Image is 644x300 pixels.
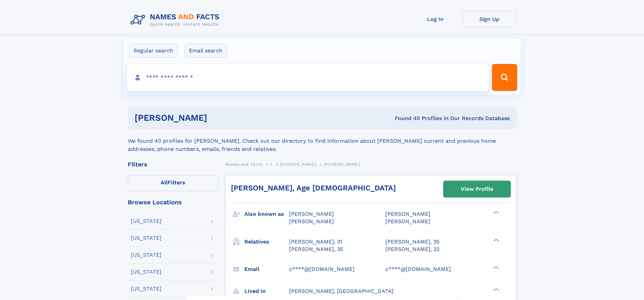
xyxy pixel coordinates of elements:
[324,162,360,167] span: [PERSON_NAME]
[289,218,334,225] span: [PERSON_NAME]
[129,44,177,58] label: Regular search
[244,208,289,220] h3: Also known as
[492,210,500,215] div: ❯
[225,160,262,168] a: Names and Facts
[492,238,500,242] div: ❯
[131,218,162,224] div: [US_STATE]
[492,64,517,91] button: Search Button
[161,179,168,186] span: All
[128,199,218,205] div: Browse Locations
[135,114,301,122] h1: [PERSON_NAME]
[492,265,500,270] div: ❯
[128,129,517,153] div: We found 40 profiles for [PERSON_NAME]. Check out our directory to find information about [PERSON...
[270,162,272,167] span: T
[128,175,218,191] label: Filters
[128,161,218,167] div: Filters
[131,269,162,275] div: [US_STATE]
[128,11,225,29] img: Logo Names and Facts
[127,64,489,91] input: search input
[444,181,510,197] a: View Profile
[385,218,430,225] span: [PERSON_NAME]
[289,211,334,217] span: [PERSON_NAME]
[289,288,393,294] span: [PERSON_NAME], [GEOGRAPHIC_DATA]
[385,246,439,253] a: [PERSON_NAME], 32
[270,160,272,168] a: T
[462,11,517,27] a: Sign Up
[244,236,289,248] h3: Relatives
[461,181,493,197] div: View Profile
[244,285,289,297] h3: Lived in
[301,115,510,122] div: Found 40 Profiles In Our Records Database
[289,238,342,246] a: [PERSON_NAME], 31
[408,11,462,27] a: Log In
[131,235,162,241] div: [US_STATE]
[492,287,500,292] div: ❯
[385,238,439,246] a: [PERSON_NAME], 35
[280,160,316,168] a: [PERSON_NAME]
[280,162,316,167] span: [PERSON_NAME]
[231,184,396,192] a: [PERSON_NAME], Age [DEMOGRAPHIC_DATA]
[185,44,227,58] label: Email search
[289,246,343,253] a: [PERSON_NAME], 35
[385,211,430,217] span: [PERSON_NAME]
[244,263,289,275] h3: Email
[131,252,162,258] div: [US_STATE]
[131,286,162,292] div: [US_STATE]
